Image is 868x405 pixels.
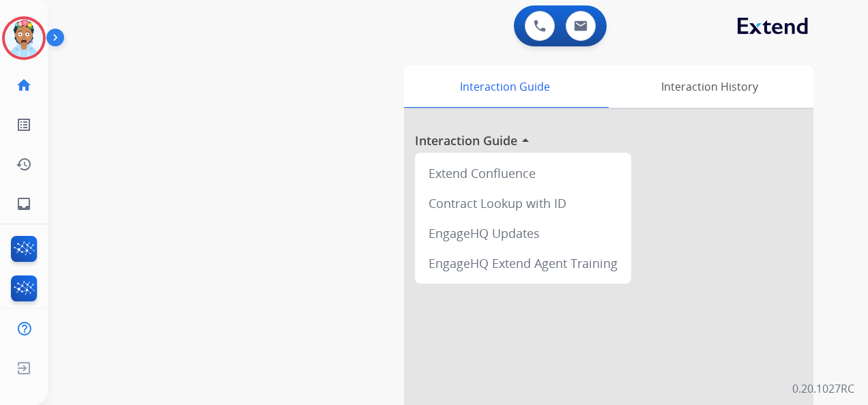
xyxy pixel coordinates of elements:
div: EngageHQ Updates [420,218,626,248]
div: Interaction Guide [404,65,605,108]
mat-icon: list_alt [16,117,32,133]
mat-icon: inbox [16,196,32,212]
div: Extend Confluence [420,158,626,188]
p: 0.20.1027RC [792,380,854,397]
img: avatar [5,19,43,57]
mat-icon: history [16,156,32,172]
mat-icon: home [16,77,32,93]
div: EngageHQ Extend Agent Training [420,248,626,278]
div: Contract Lookup with ID [420,188,626,218]
div: Interaction History [605,65,813,108]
